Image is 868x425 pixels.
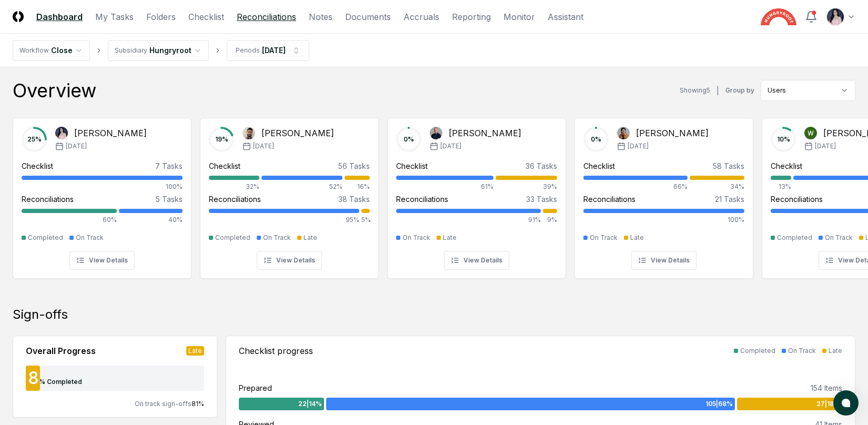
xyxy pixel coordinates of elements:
[309,11,332,23] a: Notes
[39,377,82,387] div: % Completed
[761,8,796,25] img: Hungryroot logo
[543,215,557,225] div: 9%
[440,141,461,151] span: [DATE]
[257,251,322,270] button: View Details
[13,306,855,323] div: Sign-offs
[298,399,322,409] span: 22 | 14 %
[200,109,379,279] a: 19%Imran Elahi[PERSON_NAME][DATE]Checklist56 Tasks32%52%16%Reconciliations38 Tasks95%5%CompletedO...
[503,11,535,23] a: Monitor
[631,251,697,270] button: View Details
[262,45,286,56] div: [DATE]
[22,215,117,225] div: 60%
[156,194,183,205] div: 5 Tasks
[387,109,566,279] a: 0%Jim Bulger[PERSON_NAME][DATE]Checklist36 Tasks61%39%Reconciliations33 Tasks91%9%On TrackLateVie...
[186,346,204,356] div: Late
[452,11,491,23] a: Reporting
[816,399,840,409] span: 27 | 18 %
[28,233,63,242] div: Completed
[583,215,744,225] div: 100%
[443,233,457,242] div: Late
[590,233,618,242] div: On Track
[155,160,183,171] div: 7 Tasks
[526,194,557,205] div: 33 Tasks
[22,182,183,191] div: 100%
[66,141,87,151] span: [DATE]
[771,182,791,191] div: 13%
[263,233,291,242] div: On Track
[26,370,39,387] div: 8
[715,194,744,205] div: 21 Tasks
[338,194,370,205] div: 38 Tasks
[630,233,644,242] div: Late
[209,182,259,191] div: 32%
[95,11,134,23] a: My Tasks
[345,11,391,23] a: Documents
[237,11,296,23] a: Reconciliations
[243,127,255,139] img: Imran Elahi
[19,46,49,55] div: Workflow
[188,11,224,23] a: Checklist
[583,160,615,171] div: Checklist
[76,233,104,242] div: On Track
[209,160,240,171] div: Checklist
[396,160,428,171] div: Checklist
[811,382,842,393] div: 154 Items
[13,109,191,279] a: 25%Gaile De Leon[PERSON_NAME][DATE]Checklist7 Tasks100%Reconciliations5 Tasks60%40%CompletedOn Tr...
[788,346,816,356] div: On Track
[345,182,370,191] div: 16%
[829,346,842,356] div: Late
[191,400,204,408] span: 81 %
[22,194,74,205] div: Reconciliations
[833,390,859,416] button: atlas-launcher
[740,346,775,356] div: Completed
[239,382,272,393] div: Prepared
[574,109,753,279] a: 0%Steve Murphy[PERSON_NAME][DATE]Checklist58 Tasks66%34%Reconciliations21 Tasks100%On TrackLateVi...
[815,141,836,151] span: [DATE]
[548,11,583,23] a: Assistant
[338,160,370,171] div: 56 Tasks
[253,141,274,151] span: [DATE]
[146,11,176,23] a: Folders
[777,233,812,242] div: Completed
[690,182,744,191] div: 34%
[261,182,342,191] div: 52%
[583,194,635,205] div: Reconciliations
[526,160,557,171] div: 36 Tasks
[361,215,370,225] div: 5%
[261,127,334,139] div: [PERSON_NAME]
[13,80,96,101] div: Overview
[115,46,147,55] div: Subsidiary
[26,345,96,357] div: Overall Progress
[617,127,630,139] img: Steve Murphy
[36,11,83,23] a: Dashboard
[825,233,853,242] div: On Track
[444,251,509,270] button: View Details
[827,8,844,25] img: ACg8ocK1rwy8eqCe8mfIxWeyxIbp_9IQcG1JX1XyIUBvatxmYFCosBjk=s96-c
[705,399,733,409] span: 105 | 68 %
[396,215,541,225] div: 91%
[771,194,823,205] div: Reconciliations
[13,40,309,61] nav: breadcrumb
[430,127,442,139] img: Jim Bulger
[119,215,183,225] div: 40%
[236,46,260,55] div: Periods
[396,194,448,205] div: Reconciliations
[680,86,710,95] div: Showing 5
[74,127,147,139] div: [PERSON_NAME]
[713,160,744,171] div: 58 Tasks
[725,87,754,94] label: Group by
[55,127,68,139] img: Gaile De Leon
[304,233,317,242] div: Late
[449,127,521,139] div: [PERSON_NAME]
[402,233,430,242] div: On Track
[22,160,53,171] div: Checklist
[396,182,493,191] div: 61%
[69,251,135,270] button: View Details
[636,127,709,139] div: [PERSON_NAME]
[13,11,24,22] img: Logo
[227,40,309,61] button: Periods[DATE]
[496,182,557,191] div: 39%
[716,85,719,96] div: |
[239,345,313,357] div: Checklist progress
[209,194,261,205] div: Reconciliations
